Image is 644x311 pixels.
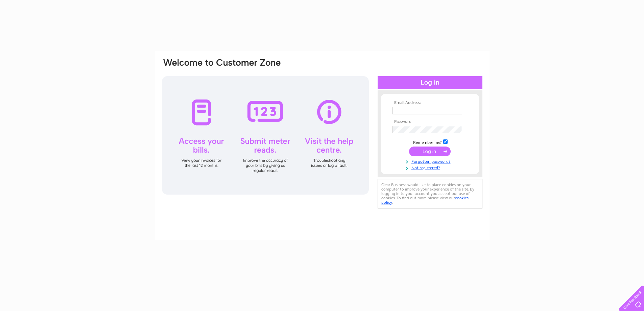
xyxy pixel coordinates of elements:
[409,147,451,156] input: Submit
[391,119,469,124] th: Password:
[391,138,469,145] td: Remember me?
[381,196,469,205] a: cookies policy
[392,158,469,164] a: Forgotten password?
[391,101,469,105] th: Email Address:
[392,164,469,171] a: Not registered?
[378,179,482,208] div: Clear Business would like to place cookies on your computer to improve your experience of the sit...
